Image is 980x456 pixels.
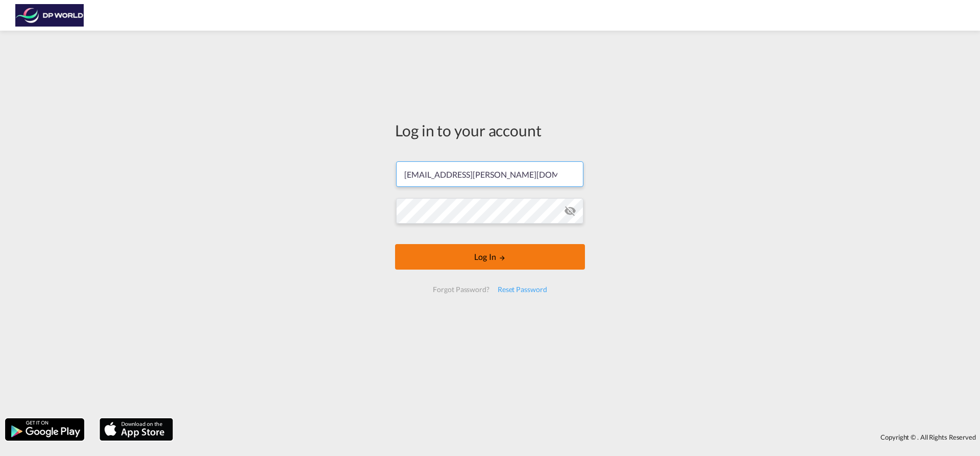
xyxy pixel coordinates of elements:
div: Reset Password [494,280,551,299]
input: Enter email/phone number [396,161,583,187]
img: apple.png [99,417,174,442]
div: Forgot Password? [429,280,493,299]
img: c08ca190194411f088ed0f3ba295208c.png [15,4,84,27]
div: Copyright © . All Rights Reserved [178,428,980,446]
md-icon: icon-eye-off [564,205,576,217]
div: Log in to your account [395,119,585,141]
img: google.png [4,417,85,442]
button: LOGIN [395,244,585,270]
